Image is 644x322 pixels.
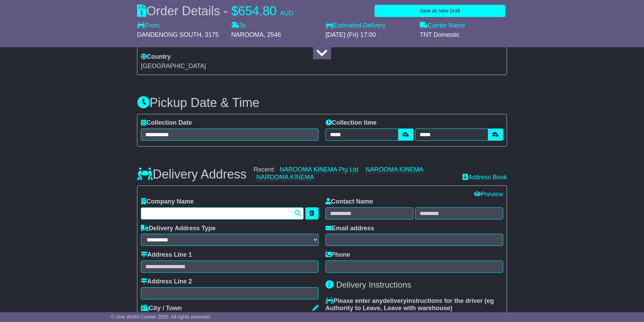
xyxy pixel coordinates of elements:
span: Delivery Instructions [336,280,411,289]
a: Preview [474,191,503,198]
span: AUD [280,10,293,17]
span: eg Authority to Leave, Leave with warehouse [325,297,494,312]
span: delivery [383,297,406,304]
div: [DATE] (Fri) 17:00 [325,31,413,39]
label: Collection time [325,119,377,127]
span: 654.80 [238,4,276,18]
h3: Pickup Date & Time [137,96,507,110]
div: Order Details - [137,3,293,18]
label: Country [141,53,171,61]
label: Estimated Delivery [325,22,413,30]
label: City / Town [141,305,182,312]
span: DANDENONG SOUTH [137,31,201,38]
span: © One World Courier 2025. All rights reserved. [111,314,211,320]
label: Carrier Name [420,22,465,30]
div: TNT Domestic [420,31,507,39]
label: Company Name [141,198,194,206]
span: , 2546 [264,31,281,38]
a: NAROOMA KINEMA [256,174,314,181]
label: To [231,22,246,30]
a: Address Book [462,174,507,181]
label: Collection Date [141,119,192,127]
span: , 3175 [201,31,219,38]
label: Address Line 2 [141,278,192,286]
label: Phone [325,251,350,259]
label: Please enter any instructions for the driver ( ) [325,297,503,312]
h3: Delivery Address [137,167,247,181]
label: Delivery Address Type [141,225,216,232]
a: NAROOMA KINEMA [365,166,423,173]
span: NAROOMA [231,31,264,38]
button: Save as New Draft [375,5,505,17]
a: NAROOMA KINEMA Pty Ltd [280,166,358,173]
span: [GEOGRAPHIC_DATA] [141,63,206,69]
div: Recent: [253,166,456,181]
label: Email address [325,225,374,232]
label: Contact Name [325,198,373,206]
label: Address Line 1 [141,251,192,259]
label: From [137,22,160,30]
span: $ [231,4,238,18]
